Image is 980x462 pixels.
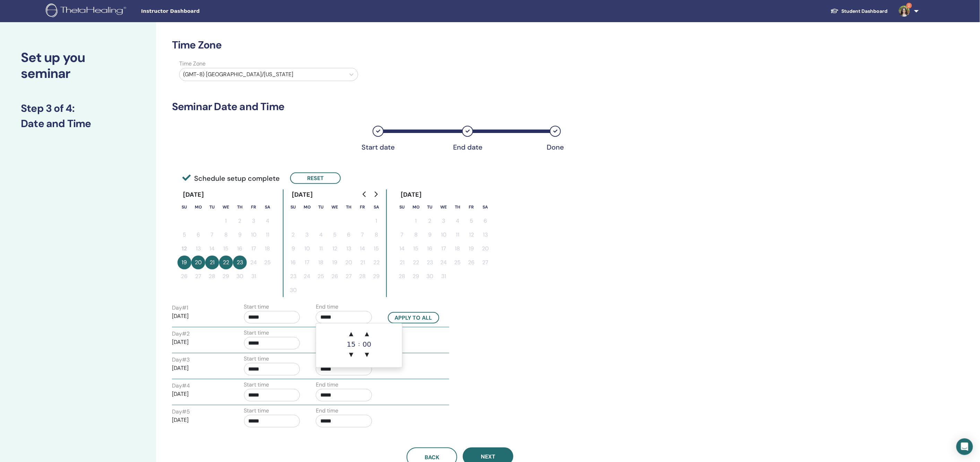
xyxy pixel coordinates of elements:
p: [DATE] [172,416,228,424]
button: 10 [247,228,261,242]
button: 5 [177,228,191,242]
button: 15 [409,242,423,256]
button: 20 [191,256,205,269]
button: 3 [247,214,261,228]
button: Go to previous month [359,187,370,201]
button: 2 [286,228,300,242]
button: 13 [478,228,492,242]
label: Start time [244,303,269,311]
button: 23 [423,256,437,269]
button: 18 [451,242,465,256]
p: [DATE] [172,364,228,372]
th: Thursday [233,200,247,214]
button: 8 [409,228,423,242]
button: 27 [342,269,356,283]
th: Tuesday [423,200,437,214]
button: 23 [286,269,300,283]
button: 11 [451,228,465,242]
div: Start date [361,143,396,151]
button: 26 [177,269,191,283]
button: 27 [478,256,492,269]
button: 24 [247,256,261,269]
label: Start time [244,381,269,389]
th: Friday [356,200,370,214]
button: 16 [286,256,300,269]
th: Wednesday [437,200,451,214]
button: 1 [219,214,233,228]
th: Monday [409,200,423,214]
span: ▼ [360,348,374,362]
span: ▲ [360,327,374,341]
button: 3 [437,214,451,228]
div: 15 [344,341,358,348]
button: 31 [247,269,261,283]
th: Friday [465,200,478,214]
button: 13 [191,242,205,256]
p: [DATE] [172,390,228,398]
th: Monday [191,200,205,214]
h3: Date and Time [21,117,135,130]
label: Start time [244,329,269,337]
button: Go to next month [370,187,381,201]
button: 4 [261,214,275,228]
button: 23 [233,256,247,269]
button: 28 [356,269,370,283]
button: 8 [370,228,383,242]
button: 31 [437,269,451,283]
th: Sunday [177,200,191,214]
button: 21 [356,256,370,269]
button: 2 [423,214,437,228]
img: logo.png [46,3,129,19]
button: 25 [314,269,328,283]
span: ▼ [344,348,358,362]
button: 11 [314,242,328,256]
button: 1 [370,214,383,228]
button: 24 [300,269,314,283]
label: Start time [244,407,269,415]
label: Day # 2 [172,330,190,338]
th: Monday [300,200,314,214]
th: Sunday [286,200,300,214]
button: 12 [328,242,342,256]
div: Done [538,143,573,151]
button: 28 [395,269,409,283]
button: 20 [478,242,492,256]
th: Thursday [451,200,465,214]
th: Thursday [342,200,356,214]
span: ▲ [344,327,358,341]
div: [DATE] [177,189,210,200]
div: End date [450,143,485,151]
button: 13 [342,242,356,256]
button: 9 [233,228,247,242]
button: 17 [247,242,261,256]
button: 11 [261,228,275,242]
button: 16 [233,242,247,256]
label: End time [316,407,338,415]
button: 24 [437,256,451,269]
button: 6 [191,228,205,242]
th: Saturday [478,200,492,214]
button: 26 [465,256,478,269]
button: 4 [314,228,328,242]
button: 2 [233,214,247,228]
div: : [358,327,360,362]
label: Day # 5 [172,408,190,416]
h3: Time Zone [172,39,748,51]
button: 21 [395,256,409,269]
button: 12 [465,228,478,242]
label: End time [316,303,338,311]
button: 6 [478,214,492,228]
button: 18 [261,242,275,256]
span: Schedule setup complete [182,173,280,184]
button: 20 [342,256,356,269]
th: Sunday [395,200,409,214]
button: 9 [286,242,300,256]
button: 6 [342,228,356,242]
button: 7 [205,228,219,242]
button: 22 [219,256,233,269]
button: 28 [205,269,219,283]
button: Apply to all [388,312,439,323]
th: Tuesday [205,200,219,214]
button: 21 [205,256,219,269]
button: 29 [219,269,233,283]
